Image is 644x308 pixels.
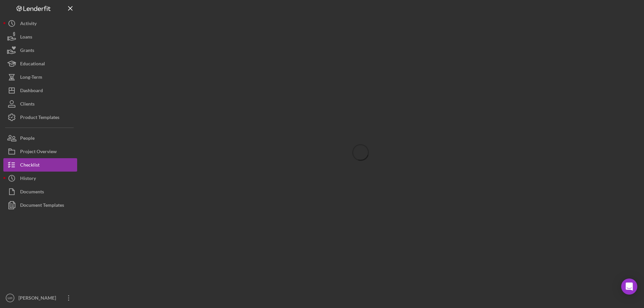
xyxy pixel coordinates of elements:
div: Dashboard [20,84,43,99]
div: Educational [20,57,45,72]
button: People [3,131,77,145]
button: Checklist [3,158,77,172]
div: Product Templates [20,111,59,126]
button: Documents [3,185,77,198]
div: Project Overview [20,145,57,160]
div: Activity [20,17,37,32]
div: People [20,131,35,146]
button: Dashboard [3,84,77,97]
div: Documents [20,185,44,200]
button: Educational [3,57,77,70]
text: MR [8,296,13,300]
button: Grants [3,44,77,57]
button: Clients [3,97,77,111]
div: Long-Term [20,70,42,85]
button: Loans [3,30,77,44]
div: Document Templates [20,198,64,213]
div: Grants [20,44,34,59]
button: Document Templates [3,198,77,212]
div: [PERSON_NAME] [17,291,60,306]
div: Loans [20,30,32,45]
button: Activity [3,17,77,30]
div: History [20,172,36,187]
button: History [3,172,77,185]
button: Long-Term [3,70,77,84]
div: Clients [20,97,35,112]
div: Open Intercom Messenger [621,279,637,295]
button: Product Templates [3,111,77,124]
div: Checklist [20,158,40,173]
button: Project Overview [3,145,77,158]
button: MR[PERSON_NAME] [3,291,77,305]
